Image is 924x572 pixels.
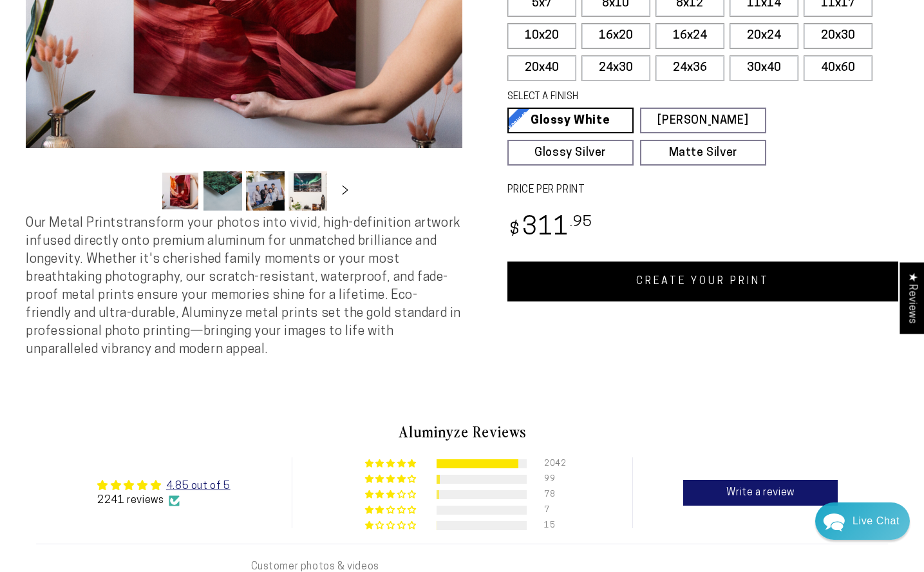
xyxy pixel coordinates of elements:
h2: Aluminyze Reviews [36,421,888,443]
img: Verified Checkmark [169,495,180,506]
div: Average rating is 4.85 stars [97,478,230,493]
span: Our Metal Prints transform your photos into vivid, high-definition artwork infused directly onto ... [26,217,461,356]
a: [PERSON_NAME] [640,108,766,133]
label: 30x40 [730,55,798,81]
bdi: 311 [507,216,593,241]
a: CREATE YOUR PRINT [507,262,899,301]
div: 7 [544,506,560,515]
label: 16x20 [581,23,650,49]
legend: SELECT A FINISH [507,90,737,104]
button: Load image 4 in gallery view [288,171,327,211]
a: Glossy Silver [507,140,634,166]
button: Load image 2 in gallery view [203,171,242,211]
sup: .95 [570,215,593,230]
a: Write a review [683,480,838,506]
div: 2241 reviews [97,493,230,508]
label: 20x40 [507,55,576,81]
div: 1% (15) reviews with 1 star rating [365,521,419,531]
div: 78 [544,490,560,499]
button: Slide left [129,176,157,205]
label: 20x30 [804,23,872,49]
div: 15 [544,521,560,530]
div: 99 [544,475,560,484]
a: 4.85 out of 5 [166,481,231,491]
div: 2042 [544,459,560,468]
a: Glossy White [507,108,634,133]
div: 91% (2042) reviews with 5 star rating [365,459,419,469]
div: 3% (78) reviews with 3 star rating [365,490,419,500]
div: 0% (7) reviews with 2 star rating [365,506,419,515]
a: Matte Silver [640,140,766,166]
label: 40x60 [804,55,872,81]
label: 24x36 [655,55,724,81]
div: 4% (99) reviews with 4 star rating [365,475,419,484]
label: 20x24 [730,23,798,49]
button: Load image 3 in gallery view [246,171,285,211]
button: Load image 1 in gallery view [161,171,200,211]
label: 16x24 [655,23,724,49]
div: Click to open Judge.me floating reviews tab [900,262,924,334]
label: PRICE PER PRINT [507,183,899,198]
div: Contact Us Directly [853,502,900,540]
label: 24x30 [581,55,650,81]
div: Chat widget toggle [815,502,910,540]
button: Slide right [331,176,359,205]
label: 10x20 [507,23,576,49]
span: $ [509,222,520,239]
